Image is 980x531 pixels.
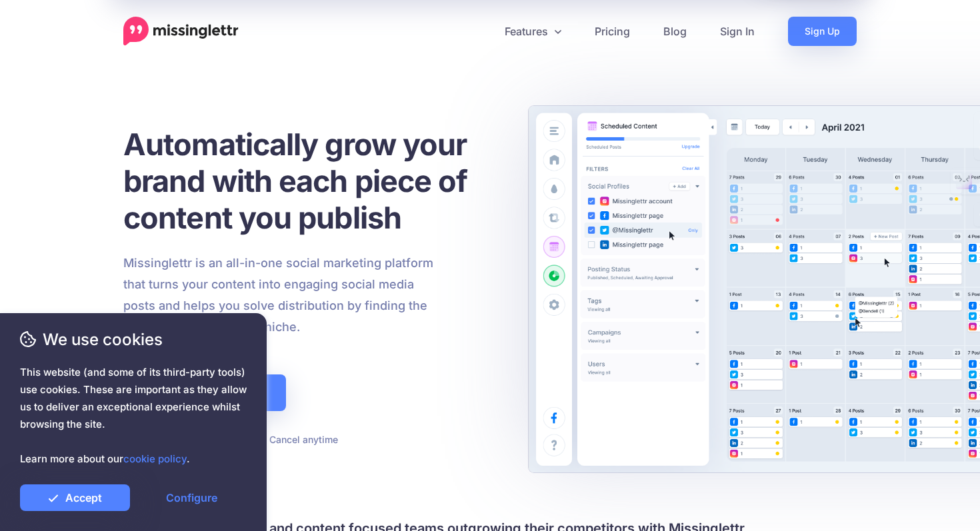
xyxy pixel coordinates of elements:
[123,452,187,465] a: cookie policy
[20,364,247,468] span: This website (and some of its third-party tools) use cookies. These are important as they allow u...
[123,253,434,338] p: Missinglettr is an all-in-one social marketing platform that turns your content into engaging soc...
[123,17,239,46] a: Home
[703,17,771,46] a: Sign In
[578,17,647,46] a: Pricing
[788,17,857,46] a: Sign Up
[137,484,247,511] a: Configure
[20,484,130,511] a: Accept
[20,328,247,351] span: We use cookies
[647,17,703,46] a: Blog
[488,17,578,46] a: Features
[257,431,338,448] li: Cancel anytime
[123,126,500,236] h1: Automatically grow your brand with each piece of content you publish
